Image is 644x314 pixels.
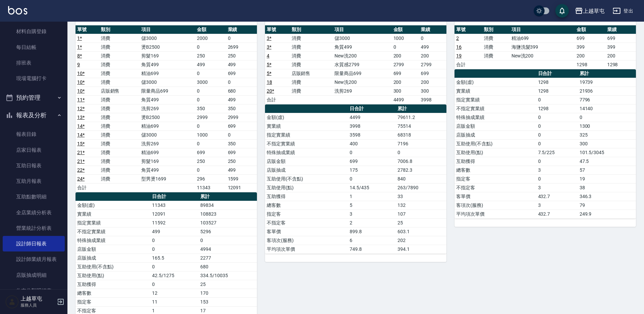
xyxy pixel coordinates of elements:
td: 互助使用(不含點) [455,139,536,148]
td: 107 [396,210,446,218]
th: 單號 [265,25,290,34]
td: 合計 [455,60,482,69]
td: 334.5/10035 [199,271,257,280]
td: 7196 [396,139,446,148]
td: 消費 [290,51,333,60]
td: 消費 [99,148,140,157]
td: 1298 [575,60,605,69]
td: 0 [536,157,578,166]
td: 燙B2500 [140,43,195,51]
td: 消費 [290,43,333,51]
td: 699 [226,148,257,157]
td: 499 [419,43,446,51]
table: a dense table [265,104,446,254]
a: 排班表 [3,55,65,71]
td: 互助使用(點) [76,271,150,280]
td: New洗200 [333,78,391,87]
td: 平均項次單價 [455,210,536,218]
td: 1298 [536,104,578,113]
td: 200 [392,78,419,87]
td: 指定客 [455,174,536,183]
td: 消費 [99,166,140,174]
td: 儲3000 [140,34,195,43]
td: 0 [199,236,257,245]
td: 金額(虛) [265,113,348,122]
td: 0 [536,122,578,130]
td: 2999 [226,113,257,122]
td: 2782.3 [396,166,446,174]
td: 132 [396,201,446,210]
td: 儲3000 [140,130,195,139]
a: 9 [77,62,80,67]
td: 特殊抽成業績 [76,236,150,245]
td: 12091 [150,210,199,218]
td: 互助使用(點) [265,183,348,192]
td: 399 [575,43,605,51]
td: 840 [396,174,446,183]
td: 0 [150,245,199,253]
td: 11343 [195,183,226,192]
a: 營業統計分析表 [3,220,65,236]
td: 0 [226,34,257,43]
td: 5 [348,201,396,210]
td: 11343 [150,201,199,210]
td: 680 [226,87,257,95]
td: 0 [536,95,578,104]
a: 4 [267,53,269,58]
td: 0 [348,148,396,157]
td: 消費 [99,157,140,166]
td: 洗剪269 [140,139,195,148]
td: 250 [195,51,226,60]
td: 消費 [99,113,140,122]
td: 互助獲得 [265,192,348,201]
td: 400 [348,139,396,148]
th: 類別 [482,25,510,34]
td: 3998 [348,122,396,130]
td: 1298 [606,60,636,69]
td: 0 [150,262,199,271]
td: 剪髮169 [140,157,195,166]
td: 實業績 [455,87,536,95]
td: 432.7 [536,192,578,201]
td: 325 [578,130,636,139]
td: 2799 [419,60,446,69]
td: 2699 [226,43,257,51]
td: 899.8 [348,227,396,236]
button: 預約管理 [3,89,65,106]
th: 類別 [99,25,140,34]
th: 累計 [396,104,446,113]
td: 1300 [578,122,636,130]
td: 不指定客 [455,183,536,192]
td: 200 [575,51,605,60]
td: 互助獲得 [76,280,150,289]
td: 消費 [99,78,140,87]
td: 0 [226,130,257,139]
td: 2799 [392,60,419,69]
td: 儲3000 [333,34,391,43]
td: 699 [419,69,446,78]
td: 680 [199,262,257,271]
td: 4994 [199,245,257,253]
p: 服務人員 [21,302,55,308]
td: 699 [348,157,396,166]
td: 6 [348,236,396,245]
a: 店販抽成明細 [3,267,65,283]
td: 200 [419,51,446,60]
td: 互助使用(點) [455,148,536,157]
td: 249.9 [578,210,636,218]
td: 消費 [290,60,333,69]
img: Logo [8,6,27,15]
td: 店販金額 [455,122,536,130]
th: 累計 [578,69,636,78]
td: 金額(虛) [76,201,150,210]
td: 1599 [226,174,257,183]
td: 89834 [199,201,257,210]
td: 不指定實業績 [455,104,536,113]
td: 57 [578,166,636,174]
td: 平均項次單價 [265,245,348,253]
td: 客單價 [265,227,348,236]
td: 499 [226,166,257,174]
td: 店販銷售 [290,69,333,78]
td: 33 [396,192,446,201]
td: 消費 [99,43,140,51]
